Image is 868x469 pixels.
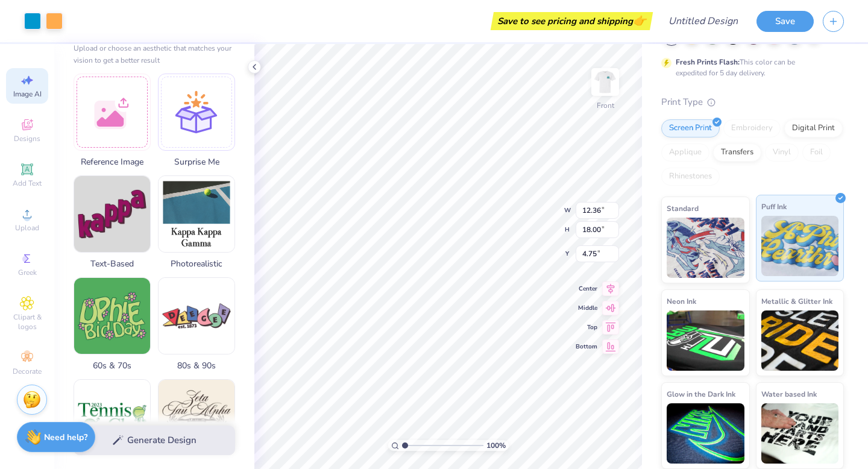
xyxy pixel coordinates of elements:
[74,42,235,66] div: Upload or choose an aesthetic that matches your vision to get a better result
[44,432,87,443] strong: Need help?
[713,143,761,162] div: Transfers
[13,367,42,376] span: Decorate
[676,57,824,78] div: This color can be expedited for 5 day delivery.
[494,12,650,30] div: Save to see pricing and shipping
[667,310,744,371] img: Neon Ink
[74,176,150,252] img: Text-Based
[756,11,814,32] button: Save
[784,119,843,137] div: Digital Print
[761,216,839,276] img: Puff Ink
[18,268,37,277] span: Greek
[74,380,150,456] img: Cartoons
[159,176,234,252] img: Photorealistic
[74,278,150,354] img: 60s & 70s
[74,156,151,168] span: Reference Image
[761,403,839,464] img: Water based Ink
[661,168,720,186] div: Rhinestones
[576,285,597,293] span: Center
[723,119,781,137] div: Embroidery
[74,359,151,372] span: 60s & 70s
[761,388,817,400] span: Water based Ink
[158,359,235,372] span: 80s & 90s
[761,200,787,213] span: Puff Ink
[159,278,234,354] img: 80s & 90s
[15,223,39,233] span: Upload
[761,295,832,307] span: Metallic & Glitter Ink
[158,156,235,168] span: Surprise Me
[661,95,844,109] div: Print Type
[576,323,597,332] span: Top
[761,310,839,371] img: Metallic & Glitter Ink
[576,304,597,312] span: Middle
[14,134,40,143] span: Designs
[486,440,506,451] span: 100 %
[667,388,735,400] span: Glow in the Dark Ink
[667,202,699,215] span: Standard
[6,312,48,332] span: Clipart & logos
[667,403,744,464] img: Glow in the Dark Ink
[765,143,799,162] div: Vinyl
[13,89,42,99] span: Image AI
[659,9,747,33] input: Untitled Design
[159,380,234,456] img: Classic
[593,70,617,94] img: Front
[661,119,720,137] div: Screen Print
[74,257,151,270] span: Text-Based
[633,13,646,28] span: 👉
[158,257,235,270] span: Photorealistic
[597,100,614,111] div: Front
[667,218,744,278] img: Standard
[661,143,709,162] div: Applique
[13,178,42,188] span: Add Text
[802,143,831,162] div: Foil
[667,295,696,307] span: Neon Ink
[676,57,740,67] strong: Fresh Prints Flash:
[576,342,597,351] span: Bottom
